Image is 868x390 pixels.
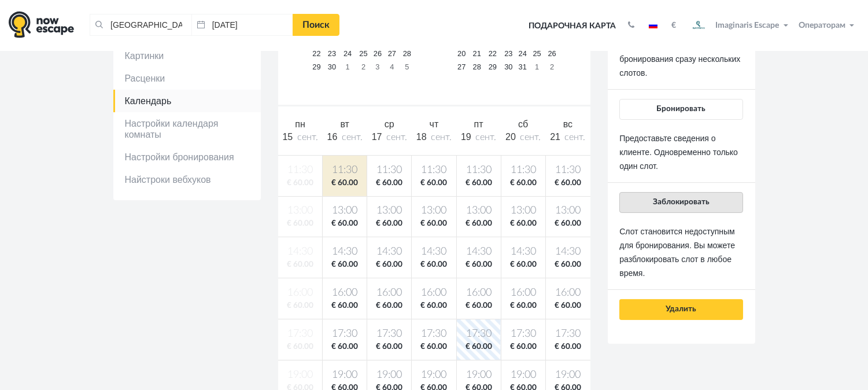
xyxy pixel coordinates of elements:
a: 3 [371,60,385,73]
span: 13:00 [548,204,588,218]
a: 20 [453,47,470,60]
span: Удалить [666,305,697,313]
a: Найстроки вебхуков [113,168,261,191]
span: 11:30 [414,163,453,178]
span: € 60.00 [504,341,543,352]
span: вт [340,119,349,129]
p: Слот становится недоступным для бронирования. Вы можете разблокировать слот в любое время. [619,225,743,280]
span: € 60.00 [414,178,453,189]
span: чт [430,119,439,129]
span: € 60.00 [548,259,588,270]
span: 15 [282,132,293,142]
a: 25 [530,47,545,60]
span: € 60.00 [414,259,453,270]
a: Календарь [113,90,261,112]
span: 14:30 [325,245,364,259]
a: 22 [484,47,501,60]
a: 30 [325,60,339,73]
span: 19:00 [325,368,364,382]
span: сент. [297,133,318,142]
a: 24 [339,47,356,60]
span: сент. [565,133,586,142]
span: 17:30 [504,327,543,341]
span: € 60.00 [548,178,588,189]
a: 26 [371,47,385,60]
span: € 60.00 [459,300,498,311]
span: 19:00 [414,368,453,382]
strong: € [671,21,676,30]
button: Imaginaris Escape [685,14,793,37]
a: Картинки [113,45,261,67]
span: € 60.00 [504,218,543,229]
a: 23 [325,47,339,60]
span: ср [385,119,394,129]
span: € 60.00 [325,259,364,270]
span: 16:00 [504,286,543,300]
span: сент. [342,133,363,142]
button: Удалить [619,299,743,320]
span: 14:30 [504,245,543,259]
span: 17:30 [370,327,409,341]
span: € 60.00 [325,218,364,229]
span: € 60.00 [459,218,498,229]
span: 11:30 [370,163,409,178]
span: 17:30 [414,327,453,341]
span: сент. [520,133,541,142]
span: 13:00 [414,204,453,218]
input: Город или название квеста [90,14,191,36]
span: 20 [505,132,516,142]
span: 21 [550,132,560,142]
a: 29 [484,60,501,73]
span: € 60.00 [370,218,409,229]
span: 16:00 [459,286,498,300]
a: 30 [501,60,516,73]
a: 5 [400,60,415,73]
span: € 60.00 [504,178,543,189]
span: Imaginaris Escape [716,19,780,30]
a: 1 [339,60,356,73]
span: € 60.00 [325,341,364,352]
span: 19:00 [370,368,409,382]
span: вс [563,119,572,129]
span: € 60.00 [459,259,498,270]
span: € 60.00 [459,178,498,189]
a: 25 [356,47,371,60]
input: Дата [191,14,293,36]
span: 14:30 [414,245,453,259]
a: 26 [545,47,560,60]
span: € 60.00 [459,341,498,352]
span: € 60.00 [414,341,453,352]
a: 22 [308,47,324,60]
span: 11:30 [459,163,498,178]
a: Настройки календаря комнаты [113,112,261,146]
img: ru.jpg [649,23,658,28]
span: 13:00 [370,204,409,218]
span: 17:30 [548,327,588,341]
a: 4 [385,60,400,73]
span: 13:00 [459,204,498,218]
span: 19 [461,132,471,142]
span: 16 [327,132,338,142]
span: € 60.00 [504,300,543,311]
span: € 60.00 [548,218,588,229]
button: Бронировать [619,99,743,120]
a: 1 [530,60,545,73]
span: € 60.00 [504,259,543,270]
span: сент. [431,133,452,142]
span: 11:30 [325,163,364,178]
span: 19:00 [459,368,498,382]
a: Подарочная карта [525,13,620,39]
a: 27 [453,60,470,73]
p: Предоставьте сведения о клиенте. Одновременно только один слот. [619,131,743,173]
span: 14:30 [548,245,588,259]
a: 24 [516,47,530,60]
button: € [666,20,682,31]
span: 11:30 [504,163,543,178]
span: 18 [416,132,427,142]
span: 19:00 [548,368,588,382]
span: € 60.00 [548,300,588,311]
span: € 60.00 [370,259,409,270]
span: € 60.00 [548,341,588,352]
span: сент. [386,133,407,142]
span: € 60.00 [370,341,409,352]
